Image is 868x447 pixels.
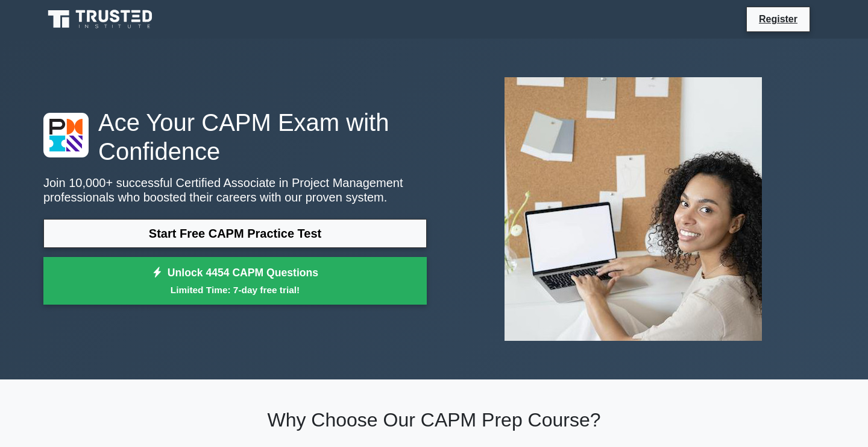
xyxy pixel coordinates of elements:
[58,283,412,297] small: Limited Time: 7-day free trial!
[43,176,427,204] p: Join 10,000+ successful Certified Associate in Project Management professionals who boosted their...
[752,11,805,27] a: Register
[43,257,427,305] a: Unlock 4454 CAPM QuestionsLimited Time: 7-day free trial!
[43,219,427,248] a: Start Free CAPM Practice Test
[43,408,825,431] h2: Why Choose Our CAPM Prep Course?
[43,108,427,166] h1: Ace Your CAPM Exam with Confidence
